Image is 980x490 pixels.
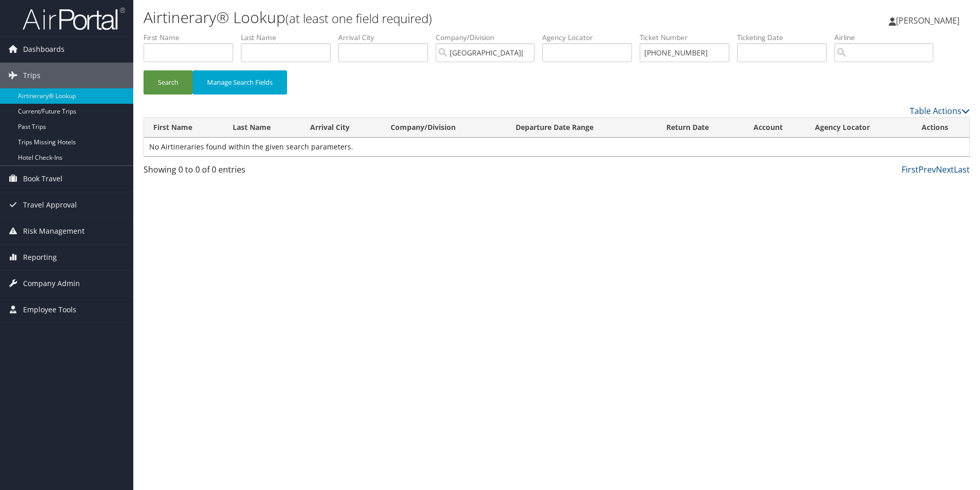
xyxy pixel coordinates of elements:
[954,164,970,175] a: Last
[223,118,301,138] th: Last Name: activate to sort column ascending
[193,70,287,95] button: Manage Search Fields
[23,297,76,323] span: Employee Tools
[144,70,193,95] button: Search
[744,118,806,138] th: Account: activate to sort column ascending
[936,164,954,175] a: Next
[144,32,241,43] label: First Name
[23,192,77,218] span: Travel Approval
[912,118,969,138] th: Actions
[902,164,918,175] a: First
[23,36,65,62] span: Dashboards
[806,118,912,138] th: Agency Locator: activate to sort column ascending
[657,118,744,138] th: Return Date: activate to sort column ascending
[241,32,338,43] label: Last Name
[301,118,381,138] th: Arrival City: activate to sort column ascending
[436,32,542,43] label: Company/Division
[144,138,969,156] td: No Airtineraries found within the given search parameters.
[144,163,339,181] div: Showing 0 to 0 of 0 entries
[23,166,63,192] span: Book Travel
[144,7,695,28] h1: Airtinerary® Lookup
[918,164,936,175] a: Prev
[23,218,85,244] span: Risk Management
[506,118,657,138] th: Departure Date Range: activate to sort column ascending
[23,63,40,88] span: Trips
[23,7,125,31] img: airportal-logo.png
[737,32,834,43] label: Ticketing Date
[381,118,506,138] th: Company/Division
[640,32,737,43] label: Ticket Number
[542,32,640,43] label: Agency Locator
[910,105,970,117] a: Table Actions
[896,15,959,26] span: [PERSON_NAME]
[834,32,941,43] label: Airline
[144,118,223,138] th: First Name: activate to sort column ascending
[338,32,436,43] label: Arrival City
[285,10,432,27] small: (at least one field required)
[23,271,80,296] span: Company Admin
[23,244,57,270] span: Reporting
[889,5,970,36] a: [PERSON_NAME]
